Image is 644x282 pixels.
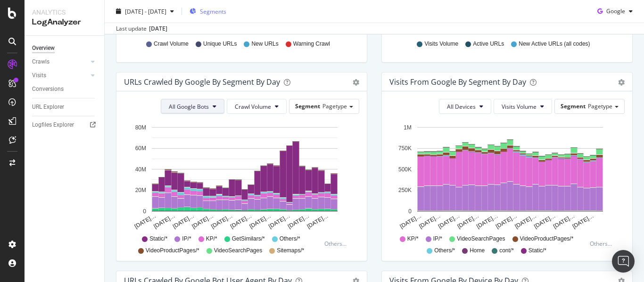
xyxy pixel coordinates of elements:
div: gear [353,79,359,86]
div: Crawls [32,57,50,67]
span: [DATE] - [DATE] [125,7,166,15]
span: Visits Volume [502,103,537,111]
span: Segment [295,102,320,110]
span: Others/* [434,247,455,255]
div: Visits from Google By Segment By Day [389,77,526,87]
a: Logfiles Explorer [32,120,98,130]
div: Others... [590,240,616,248]
span: GetSimilars/* [232,235,265,243]
div: Overview [32,43,55,53]
a: Conversions [32,84,98,94]
text: 750K [398,145,412,152]
span: cont/* [499,247,514,255]
text: 0 [408,208,412,215]
span: Pagetype [322,102,347,110]
text: 60M [135,145,146,152]
span: VideoSearchPages [214,247,263,255]
span: Visits Volume [424,40,458,48]
span: All Devices [447,103,476,111]
button: Segments [186,4,230,19]
button: [DATE] - [DATE] [112,4,178,19]
button: Crawl Volume [227,99,287,114]
a: URL Explorer [32,102,98,112]
text: 0 [143,208,146,215]
button: Google [594,4,636,19]
div: Visits [32,71,46,81]
a: Visits [32,71,88,81]
span: Others/* [280,235,300,243]
div: Analytics [32,8,97,17]
svg: A chart. [124,121,356,231]
span: VideoProductPages/* [520,235,574,243]
div: [DATE] [149,24,167,33]
svg: A chart. [389,121,621,231]
span: Crawl Volume [235,103,271,111]
div: Open Intercom Messenger [612,250,635,273]
span: Warning Crawl [293,40,330,48]
span: Google [606,7,625,15]
span: Static/* [528,247,546,255]
button: All Devices [439,99,491,114]
text: 80M [135,124,146,131]
div: Logfiles Explorer [32,120,74,130]
text: 40M [135,166,146,173]
div: Last update [116,24,167,33]
a: Overview [32,43,98,53]
span: Pagetype [588,102,612,110]
span: Segment [561,102,586,110]
a: Crawls [32,57,88,67]
button: All Google Bots [161,99,224,114]
span: New Active URLs (all codes) [519,40,590,48]
span: Static/* [149,235,167,243]
span: Unique URLs [203,40,237,48]
span: Home [470,247,485,255]
div: LogAnalyzer [32,17,97,28]
text: 250K [398,187,412,193]
div: URL Explorer [32,102,64,112]
span: Crawl Volume [154,40,189,48]
span: Segments [200,7,226,15]
span: Sitemaps/* [277,247,304,255]
text: 20M [135,187,146,193]
div: URLs Crawled by Google By Segment By Day [124,77,280,87]
span: Active URLs [473,40,504,48]
span: All Google Bots [169,103,209,111]
button: Visits Volume [494,99,552,114]
div: Conversions [32,84,64,94]
text: 500K [398,166,412,173]
span: VideoProductPages/* [146,247,199,255]
span: VideoSearchPages [457,235,505,243]
span: New URLs [251,40,278,48]
text: 1M [404,124,412,131]
div: Others... [324,240,351,248]
div: gear [618,79,625,86]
